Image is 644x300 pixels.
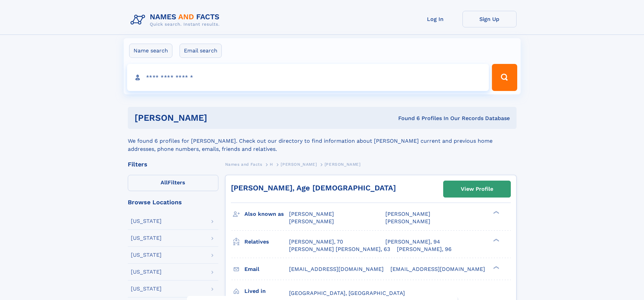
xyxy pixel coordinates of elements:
a: H [270,160,273,168]
span: [PERSON_NAME] [325,162,361,167]
div: Filters [128,161,218,167]
label: Email search [180,44,222,58]
div: ❯ [492,210,500,215]
h3: Lived in [244,285,289,297]
a: View Profile [444,181,510,197]
button: Search Button [492,64,517,91]
span: [EMAIL_ADDRESS][DOMAIN_NAME] [390,266,485,272]
a: Sign Up [462,11,517,27]
span: [PERSON_NAME] [289,211,334,217]
div: [US_STATE] [131,269,162,275]
div: We found 6 profiles for [PERSON_NAME]. Check out our directory to find information about [PERSON_... [128,129,517,153]
span: [EMAIL_ADDRESS][DOMAIN_NAME] [289,266,384,272]
div: ❯ [492,238,500,242]
a: Log In [408,11,462,27]
span: [PERSON_NAME] [289,218,334,225]
span: H [270,162,273,167]
a: [PERSON_NAME], 96 [397,246,452,253]
div: [US_STATE] [131,235,162,241]
div: [US_STATE] [131,218,162,224]
div: [US_STATE] [131,252,162,258]
span: [PERSON_NAME] [385,218,430,225]
div: [US_STATE] [131,286,162,292]
a: Names and Facts [225,160,262,168]
div: View Profile [461,181,493,197]
label: Name search [129,44,172,58]
div: Found 6 Profiles In Our Records Database [303,115,510,122]
a: [PERSON_NAME] [PERSON_NAME], 63 [289,246,390,253]
div: ❯ [492,265,500,270]
span: All [161,179,168,186]
a: [PERSON_NAME] [281,160,317,168]
div: Browse Locations [128,199,218,205]
h3: Also known as [244,208,289,220]
h3: Relatives [244,236,289,248]
span: [PERSON_NAME] [281,162,317,167]
span: [PERSON_NAME] [385,211,430,217]
a: [PERSON_NAME], Age [DEMOGRAPHIC_DATA] [231,184,396,192]
span: [GEOGRAPHIC_DATA], [GEOGRAPHIC_DATA] [289,290,405,296]
a: [PERSON_NAME], 94 [385,238,440,246]
a: [PERSON_NAME], 70 [289,238,343,246]
label: Filters [128,175,218,191]
input: search input [127,64,489,91]
h3: Email [244,263,289,275]
img: Logo Names and Facts [128,11,225,29]
h1: [PERSON_NAME] [135,114,303,122]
